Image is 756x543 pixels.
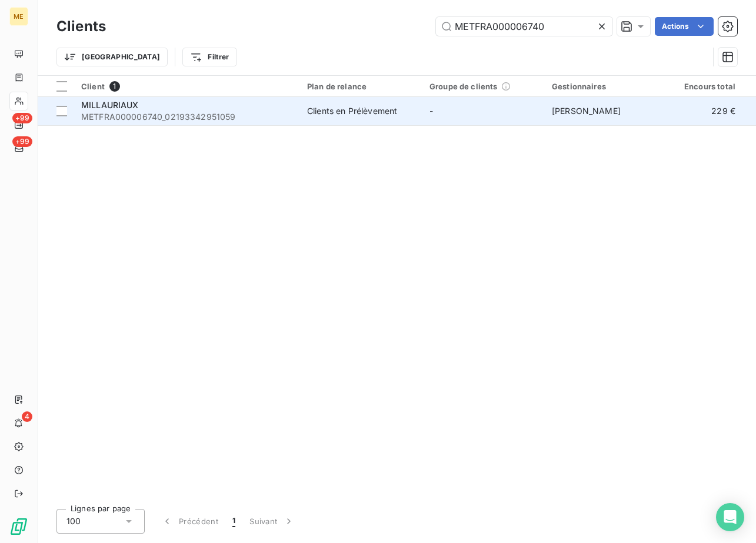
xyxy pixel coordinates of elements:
span: [PERSON_NAME] [552,106,621,116]
button: Filtrer [182,48,237,66]
span: 1 [109,81,120,92]
span: Groupe de clients [429,82,498,91]
button: Précédent [154,509,225,534]
button: 1 [225,509,242,534]
button: Suivant [242,509,302,534]
span: 1 [232,515,235,527]
td: 229 € [667,97,742,125]
span: +99 [12,136,32,147]
input: Rechercher [436,17,612,36]
div: Plan de relance [307,82,415,91]
h3: Clients [56,16,106,37]
span: 4 [22,411,32,422]
span: MILLAURIAUX [81,100,139,110]
span: +99 [12,113,32,123]
span: 100 [66,515,81,527]
div: Encours total [674,82,735,91]
div: Gestionnaires [552,82,660,91]
div: ME [9,7,28,26]
button: Actions [655,17,714,36]
span: - [429,106,433,116]
div: Open Intercom Messenger [716,503,744,531]
span: Client [81,82,105,91]
span: METFRA000006740_02193342951059 [81,111,293,123]
img: Logo LeanPay [9,517,28,536]
div: Clients en Prélèvement [307,105,397,117]
button: [GEOGRAPHIC_DATA] [56,48,168,66]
